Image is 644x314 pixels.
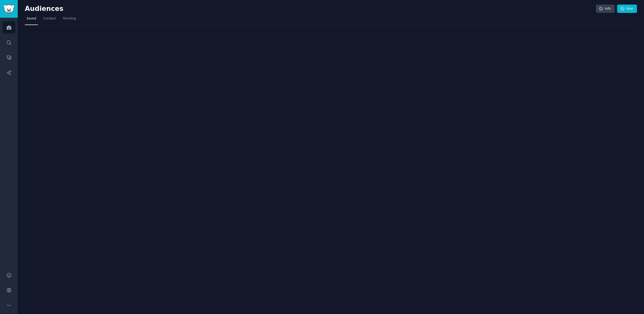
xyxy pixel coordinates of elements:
span: Trending [63,16,76,21]
a: Saved [25,15,38,25]
a: Info [596,5,615,13]
a: Curated [42,15,57,25]
span: Curated [43,16,56,21]
h2: Audiences [25,5,596,13]
span: Saved [27,16,36,21]
a: Trending [61,15,78,25]
a: New [617,5,637,13]
img: GummySearch logo [3,5,15,13]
